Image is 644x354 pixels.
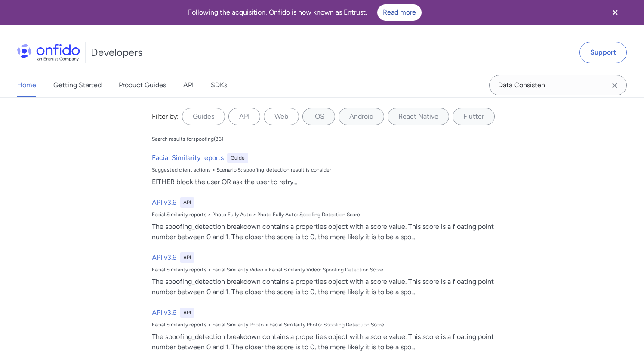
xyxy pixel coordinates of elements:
[152,197,176,208] h6: API v3.6
[119,73,166,97] a: Product Guides
[17,73,36,97] a: Home
[91,46,142,59] h1: Developers
[152,153,224,163] h6: Facial Similarity reports
[228,108,260,125] label: API
[599,2,631,23] button: Close banner
[152,211,499,218] div: Facial Similarity reports > Photo Fully Auto > Photo Fully Auto: Spoofing Detection Score
[152,222,499,242] div: The spoofing_detection breakdown contains a properties object with a score value. This score is a...
[453,108,495,125] label: Flutter
[152,135,223,142] div: Search results for spoofing ( 36 )
[152,277,499,297] div: The spoofing_detection breakdown contains a properties object with a score value. This score is a...
[377,4,422,21] a: Read more
[388,108,449,125] label: React Native
[17,44,80,61] img: Onfido Logo
[152,166,499,173] div: Suggested client actions > Scenario 5: spoofing_detection result is consider
[10,4,599,21] div: Following the acquisition, Onfido is now known as Entrust.
[152,321,499,328] div: Facial Similarity reports > Facial Similarity Photo > Facial Similarity Photo: Spoofing Detection...
[182,108,225,125] label: Guides
[610,80,620,91] svg: Clear search field button
[180,308,194,318] div: API
[227,153,248,163] div: Guide
[152,252,176,263] h6: API v3.6
[339,108,384,125] label: Android
[152,266,499,273] div: Facial Similarity reports > Facial Similarity Video > Facial Similarity Video: Spoofing Detection...
[180,252,194,263] div: API
[180,197,194,208] div: API
[152,308,176,318] h6: API v3.6
[579,42,627,63] a: Support
[152,177,499,187] div: EITHER block the user OR ask the user to retry ...
[211,73,227,97] a: SDKs
[489,75,627,95] input: Onfido search input field
[53,73,102,97] a: Getting Started
[610,7,620,18] svg: Close banner
[302,108,335,125] label: iOS
[264,108,299,125] label: Web
[152,332,499,352] div: The spoofing_detection breakdown contains a properties object with a score value. This score is a...
[148,194,503,246] a: API v3.6APIFacial Similarity reports > Photo Fully Auto > Photo Fully Auto: Spoofing Detection Sc...
[148,149,503,191] a: Facial Similarity reportsGuideSuggested client actions > Scenario 5: spoofing_detection result is...
[152,111,179,122] div: Filter by:
[148,249,503,301] a: API v3.6APIFacial Similarity reports > Facial Similarity Video > Facial Similarity Video: Spoofin...
[183,73,194,97] a: API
